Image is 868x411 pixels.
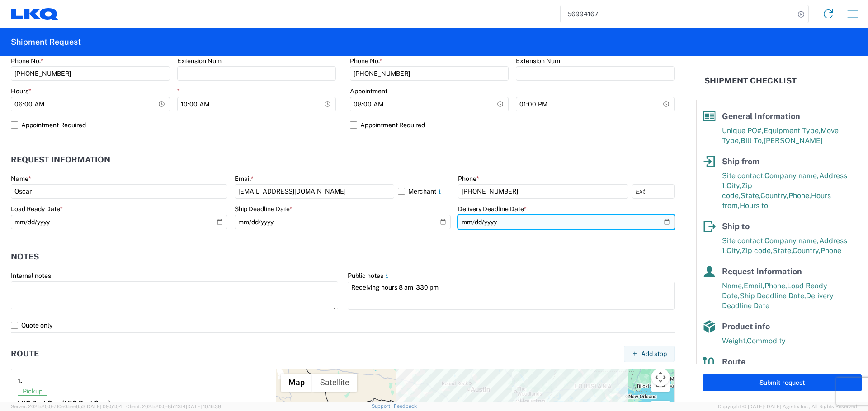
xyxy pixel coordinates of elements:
[632,184,675,199] input: Ext
[704,75,797,86] h2: Shipment Checklist
[11,318,675,332] label: Quote only
[740,291,806,300] span: Ship Deadline Date,
[11,252,39,261] h2: Notes
[722,282,744,290] span: Name,
[18,399,111,406] strong: LKQ Best Core
[651,368,670,386] button: Map camera controls
[350,57,382,65] label: Phone No.
[281,374,312,392] button: Show street map
[726,181,741,190] span: City,
[773,246,793,255] span: State,
[722,322,770,331] span: Product info
[11,118,336,132] label: Appointment Required
[760,191,788,200] span: Country,
[722,236,764,245] span: Site contact,
[764,136,823,145] span: [PERSON_NAME]
[18,375,22,387] strong: 1.
[312,374,357,392] button: Show satellite imagery
[788,191,811,200] span: Phone,
[722,357,745,366] span: Route
[641,350,667,358] span: Add stop
[722,337,747,345] span: Weight,
[11,37,81,47] h2: Shipment Request
[722,222,750,231] span: Ship to
[793,246,821,255] span: Country,
[624,346,675,362] button: Add stop
[235,175,254,183] label: Email
[764,282,787,290] span: Phone,
[350,87,387,95] label: Appointment
[561,5,795,23] input: Shipment, tracking or reference number
[722,157,759,166] span: Ship from
[350,118,675,132] label: Appointment Required
[726,246,741,255] span: City,
[11,57,43,65] label: Phone No.
[11,349,39,358] h2: Route
[722,126,764,135] span: Unique PO#,
[516,57,560,65] label: Extension Num
[348,272,391,280] label: Public notes
[744,282,764,290] span: Email,
[11,272,51,280] label: Internal notes
[235,205,292,213] label: Ship Deadline Date
[741,246,773,255] span: Zip code,
[186,404,221,409] span: [DATE] 10:16:38
[722,111,800,121] span: General Information
[722,171,764,180] span: Site contact,
[703,374,862,391] button: Submit request
[821,246,841,255] span: Phone
[62,399,111,406] span: (LKQ Best Core)
[741,136,764,145] span: Bill To,
[764,126,821,135] span: Equipment Type,
[458,205,527,213] label: Delivery Deadline Date
[718,402,857,411] span: Copyright © [DATE]-[DATE] Agistix Inc., All Rights Reserved
[85,404,122,409] span: [DATE] 09:51:04
[458,175,479,183] label: Phone
[126,404,221,409] span: Client: 2025.20.0-8b113f4
[398,184,451,199] label: Merchant
[11,175,31,183] label: Name
[372,403,394,409] a: Support
[18,387,47,396] span: Pickup
[741,191,760,200] span: State,
[11,155,110,164] h2: Request Information
[740,201,768,210] span: Hours to
[722,267,802,276] span: Request Information
[11,87,31,95] label: Hours
[764,171,819,180] span: Company name,
[764,236,819,245] span: Company name,
[747,337,786,345] span: Commodity
[177,57,222,65] label: Extension Num
[11,404,122,409] span: Server: 2025.20.0-710e05ee653
[394,403,417,409] a: Feedback
[11,205,63,213] label: Load Ready Date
